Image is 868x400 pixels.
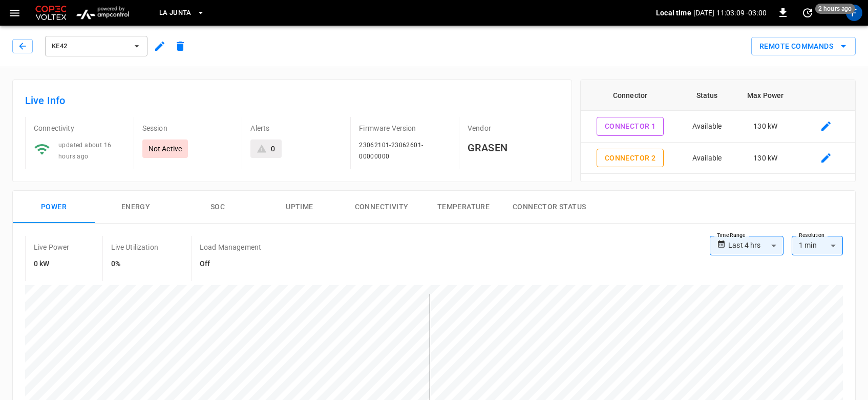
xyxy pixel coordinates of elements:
[734,80,797,111] th: Max Power
[13,191,95,224] button: Power
[73,3,133,23] img: ampcontrol.io logo
[799,231,824,239] label: Resolution
[751,37,856,56] div: remote commands options
[359,123,451,133] p: Firmware Version
[728,236,784,255] div: Last 4 hrs
[149,144,182,154] p: Not Active
[504,191,594,224] button: Connector Status
[422,191,504,224] button: Temperature
[200,242,261,252] p: Load Management
[34,123,125,133] p: Connectivity
[142,123,234,133] p: Session
[680,143,734,174] td: Available
[717,231,746,239] label: Time Range
[111,242,158,252] p: Live Utilization
[468,123,559,133] p: Vendor
[734,111,797,143] td: 130 kW
[680,80,734,111] th: Status
[815,4,855,14] span: 2 hours ago
[581,80,680,111] th: Connector
[155,3,209,23] button: La Junta
[111,258,158,270] h6: 0%
[693,8,767,18] p: [DATE] 11:03:09 -03:00
[656,8,691,18] p: Local time
[680,111,734,143] td: Available
[177,191,259,224] button: SOC
[259,191,341,224] button: Uptime
[58,142,111,160] span: updated about 16 hours ago
[250,123,342,133] p: Alerts
[34,242,70,252] p: Live Power
[34,258,70,270] h6: 0 kW
[271,144,275,154] div: 0
[25,92,559,109] h6: Live Info
[792,236,843,255] div: 1 min
[468,139,559,156] h6: GRASEN
[581,80,855,174] table: connector table
[159,7,192,19] span: La Junta
[734,143,797,174] td: 130 kW
[846,5,862,21] div: profile-icon
[33,3,69,23] img: Customer Logo
[52,41,128,52] span: KE42
[799,5,816,21] button: set refresh interval
[751,37,856,56] button: Remote Commands
[341,191,422,224] button: Connectivity
[597,117,664,136] button: Connector 1
[359,142,423,160] span: 23062101-23062601-00000000
[200,258,261,270] h6: Off
[95,191,177,224] button: Energy
[45,36,147,56] button: KE42
[597,149,664,168] button: Connector 2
